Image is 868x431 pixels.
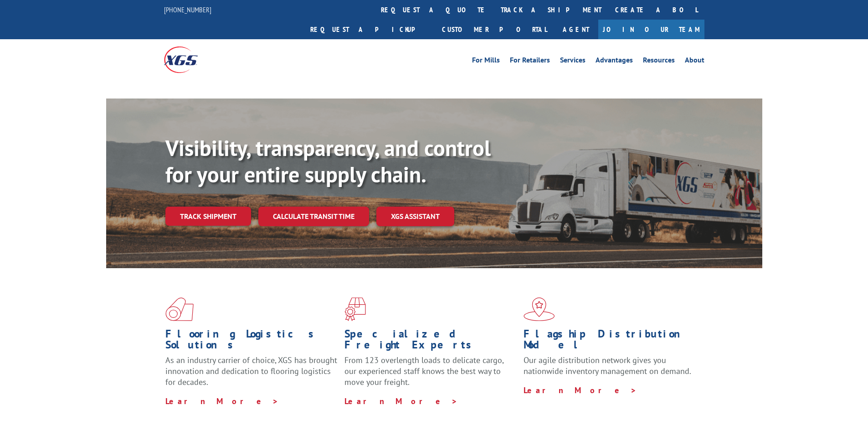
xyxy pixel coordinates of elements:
a: Learn More > [344,396,458,406]
h1: Specialized Freight Experts [344,328,517,355]
a: Calculate transit time [258,207,369,226]
a: Track shipment [165,207,251,226]
a: For Mills [472,57,500,67]
a: Learn More > [524,385,637,395]
a: Resources [643,57,675,67]
img: xgs-icon-focused-on-flooring-red [344,297,366,321]
a: Customer Portal [435,20,554,39]
a: About [685,57,704,67]
p: From 123 overlength loads to delicate cargo, our experienced staff knows the best way to move you... [344,355,517,395]
span: As an industry carrier of choice, XGS has brought innovation and dedication to flooring logistics... [165,355,337,387]
a: Advantages [596,57,633,67]
a: [PHONE_NUMBER] [164,5,211,14]
a: Request a pickup [303,20,435,39]
a: Join Our Team [598,20,704,39]
a: For Retailers [510,57,550,67]
a: Agent [554,20,598,39]
h1: Flooring Logistics Solutions [165,328,338,355]
h1: Flagship Distribution Model [524,328,696,355]
a: XGS ASSISTANT [376,207,454,226]
span: Our agile distribution network gives you nationwide inventory management on demand. [524,355,691,376]
img: xgs-icon-flagship-distribution-model-red [524,297,555,321]
img: xgs-icon-total-supply-chain-intelligence-red [165,297,194,321]
b: Visibility, transparency, and control for your entire supply chain. [165,134,491,188]
a: Services [560,57,586,67]
a: Learn More > [165,396,279,406]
